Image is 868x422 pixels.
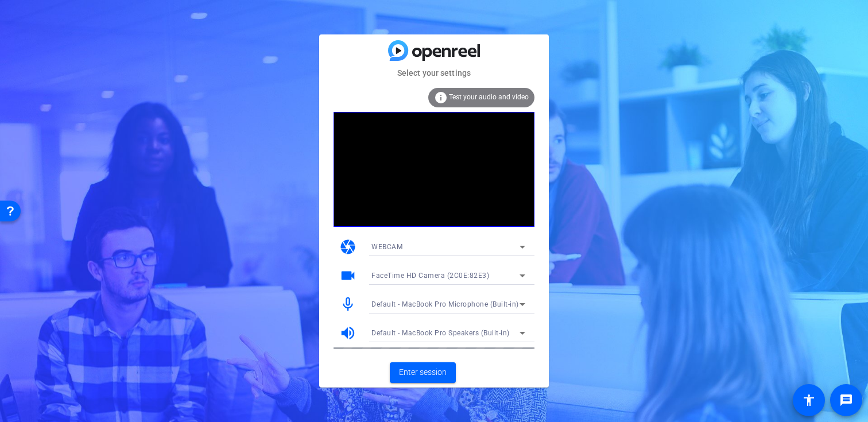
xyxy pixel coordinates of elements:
span: WEBCAM [371,243,402,251]
mat-icon: volume_up [339,324,356,342]
img: blue-gradient.svg [388,40,480,60]
mat-card-subtitle: Select your settings [319,67,549,79]
mat-icon: info [434,91,448,104]
mat-icon: accessibility [802,393,816,407]
span: Test your audio and video [449,93,529,101]
span: Default - MacBook Pro Microphone (Built-in) [371,300,519,308]
button: Enter session [390,362,456,383]
mat-icon: videocam [339,267,356,284]
span: FaceTime HD Camera (2C0E:82E3) [371,272,489,280]
span: Enter session [399,366,447,378]
span: Default - MacBook Pro Speakers (Built-in) [371,329,510,337]
mat-icon: mic_none [339,296,356,313]
mat-icon: message [839,393,853,407]
mat-icon: camera [339,238,356,255]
